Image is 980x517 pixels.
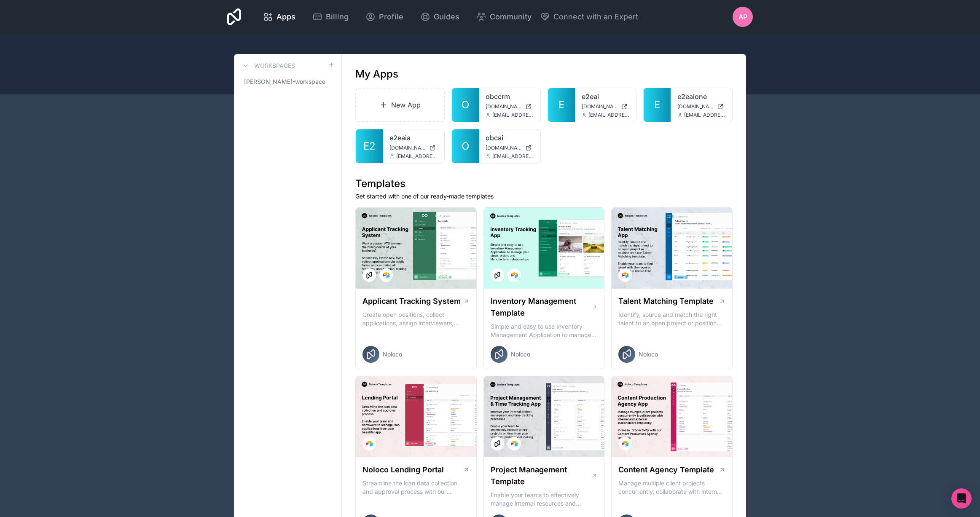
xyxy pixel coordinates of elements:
span: O [462,139,469,153]
a: [DOMAIN_NAME] [486,103,534,110]
h1: Noloco Lending Portal [362,464,444,476]
a: [DOMAIN_NAME] [389,145,438,151]
a: E [644,88,671,122]
h1: My Apps [355,67,398,81]
h1: Inventory Management Template [491,295,592,319]
h1: Project Management Template [491,464,591,488]
p: Get started with one of our ready-made templates [355,192,733,201]
span: [EMAIL_ADDRESS][DOMAIN_NAME] [492,112,534,118]
span: [DOMAIN_NAME] [486,145,522,151]
a: E [548,88,575,122]
span: [DOMAIN_NAME] [582,103,618,110]
div: Open Intercom Messenger [951,488,972,509]
a: Workspaces [241,61,295,71]
span: E [558,98,564,112]
a: Guides [413,8,466,26]
span: Noloco [383,350,402,359]
span: O [462,98,469,112]
span: [EMAIL_ADDRESS][DOMAIN_NAME] [588,112,630,118]
p: Create open positions, collect applications, assign interviewers, centralise candidate feedback a... [362,311,470,327]
a: E2 [356,129,383,163]
span: Noloco [511,350,530,359]
h1: Templates [355,177,733,190]
a: O [452,88,479,122]
span: Guides [434,11,459,23]
img: Airtable Logo [366,440,373,447]
span: Billing [326,11,349,23]
button: Connect with an Expert [540,11,638,23]
img: Airtable Logo [511,272,518,279]
span: AP [738,12,747,22]
a: obccrm [486,91,534,102]
a: New App [355,88,445,122]
a: e2eaia [389,133,438,143]
a: e2eaione [677,91,725,102]
span: [EMAIL_ADDRESS][DOMAIN_NAME] [684,112,725,118]
a: Community [470,8,538,26]
img: Airtable Logo [622,440,628,447]
span: [DOMAIN_NAME] [389,145,426,151]
a: Billing [306,8,355,26]
h3: Workspaces [254,62,295,70]
h1: Content Agency Template [618,464,714,476]
h1: Talent Matching Template [618,295,714,307]
span: Profile [379,11,403,23]
span: Apps [277,11,295,23]
span: [DOMAIN_NAME] [677,103,714,110]
a: [DOMAIN_NAME] [582,103,630,110]
p: Identify, source and match the right talent to an open project or position with our Talent Matchi... [618,311,725,327]
span: [EMAIL_ADDRESS][DOMAIN_NAME] [396,153,438,160]
h1: Applicant Tracking System [362,295,461,307]
span: Noloco [639,350,658,359]
a: [DOMAIN_NAME] [677,103,725,110]
span: [EMAIL_ADDRESS][DOMAIN_NAME] [492,153,534,160]
a: e2eai [582,91,630,102]
a: Apps [256,8,302,26]
img: Airtable Logo [511,440,518,447]
span: [PERSON_NAME]-workspace [244,78,325,86]
span: E [654,98,660,112]
a: obcai [486,133,534,143]
span: E2 [363,139,376,153]
span: Connect with an Expert [553,11,638,23]
img: Airtable Logo [622,272,628,279]
p: Manage multiple client projects concurrently, collaborate with internal and external stakeholders... [618,479,725,496]
span: [DOMAIN_NAME] [486,103,522,110]
a: O [452,129,479,163]
a: Profile [359,8,410,26]
p: Streamline the loan data collection and approval process with our Lending Portal template. [362,479,470,496]
p: Enable your teams to effectively manage internal resources and execute client projects on time. [491,491,598,508]
p: Simple and easy to use Inventory Management Application to manage your stock, orders and Manufact... [491,322,598,339]
a: [PERSON_NAME]-workspace [241,74,335,89]
img: Airtable Logo [383,272,389,279]
span: Community [490,11,532,23]
a: [DOMAIN_NAME] [486,145,534,151]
